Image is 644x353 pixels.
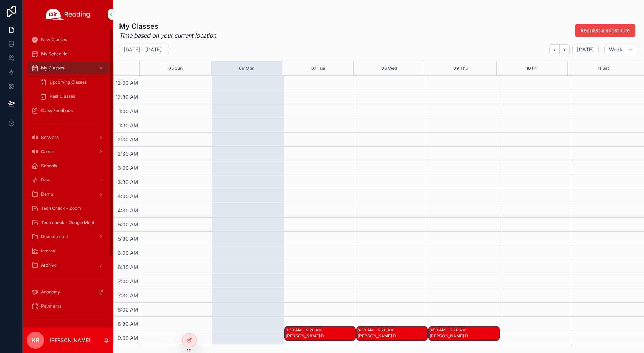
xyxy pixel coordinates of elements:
img: App logo [46,9,90,20]
span: 5:30 AM [116,236,140,242]
span: 4:00 AM [116,193,140,199]
span: Request a substitute [581,27,630,34]
div: 8:50 AM – 9:20 AM[PERSON_NAME] D [429,327,499,340]
span: 8:30 AM [116,321,140,327]
span: 2:00 AM [116,136,140,142]
a: Tech Check - Zoom [27,202,109,215]
div: [PERSON_NAME] D [430,333,499,339]
p: [PERSON_NAME] [50,337,90,344]
span: 6:00 AM [116,250,140,256]
span: KR [32,336,39,344]
button: 08 Wed [381,61,397,75]
button: Next [560,44,570,55]
span: 3:30 AM [116,179,140,185]
span: Upcoming Classes [50,79,87,85]
a: Payments [27,300,109,313]
button: 11 Sat [598,61,609,75]
span: 1:00 AM [117,108,140,114]
h2: [DATE] – [DATE] [124,46,162,53]
div: [PERSON_NAME] D [358,333,427,339]
button: 05 Sun [168,61,183,75]
span: Sessions [41,135,59,140]
span: 12:00 AM [114,80,140,86]
span: 2:30 AM [116,151,140,157]
span: 7:00 AM [116,278,140,284]
span: 1:30 AM [117,122,140,128]
span: 4:30 AM [116,207,140,213]
span: Tech Check - Zoom [41,206,81,211]
span: 8:00 AM [116,307,140,313]
span: Class Feedback [41,108,73,113]
em: Time based on your current location [119,31,216,40]
div: 8:50 AM – 9:20 AM [430,327,467,333]
div: 8:50 AM – 9:20 AM[PERSON_NAME] D [357,327,427,340]
span: Internal [41,248,56,254]
a: New Classes [27,33,109,46]
span: 3:00 AM [116,165,140,171]
span: Dev [41,177,49,183]
span: Past Classes [50,94,75,99]
span: 9:00 AM [116,335,140,341]
h1: My Classes [119,21,216,31]
a: Past Classes [35,90,109,103]
a: My Schedule [27,47,109,60]
a: Demo [27,188,109,201]
span: 5:00 AM [116,222,140,228]
a: Dev [27,174,109,186]
button: 10 Fri [526,61,537,75]
span: [DATE] [577,46,594,53]
a: Upcoming Classes [35,76,109,89]
span: My Classes [41,65,64,71]
div: 8:50 AM – 9:20 AM[PERSON_NAME] D [285,327,355,340]
span: 7:30 AM [116,292,140,298]
div: 8:50 AM – 9:20 AM [286,327,324,333]
a: Tech check - Google Meet [27,216,109,229]
span: 12:30 AM [114,94,140,100]
span: Schools [41,163,57,169]
span: Week [609,46,622,53]
span: New Classes [41,37,67,43]
a: Archive [27,259,109,271]
span: Tech check - Google Meet [41,220,94,225]
button: Request a substitute [575,24,635,37]
button: Back [549,44,560,55]
button: 06 Mon [239,61,254,75]
span: Payments [41,303,61,309]
span: My Schedule [41,51,67,57]
div: [PERSON_NAME] D [286,333,355,339]
a: Development [27,230,109,243]
a: My Classes [27,62,109,74]
span: Academy [41,289,60,295]
span: Development [41,234,68,240]
button: 07 Tue [311,61,325,75]
button: [DATE] [572,44,598,55]
a: Internal [27,245,109,257]
a: Sessions [27,131,109,144]
div: scrollable content [23,28,113,327]
a: Academy [27,286,109,298]
a: Schools [27,159,109,172]
span: Demo [41,191,53,197]
button: Week [604,44,638,55]
a: Coach [27,145,109,158]
button: 09 Thu [453,61,468,75]
span: 6:30 AM [116,264,140,270]
span: Archive [41,262,57,268]
span: Coach [41,149,54,155]
a: Class Feedback [27,104,109,117]
div: 8:50 AM – 9:20 AM [358,327,396,333]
